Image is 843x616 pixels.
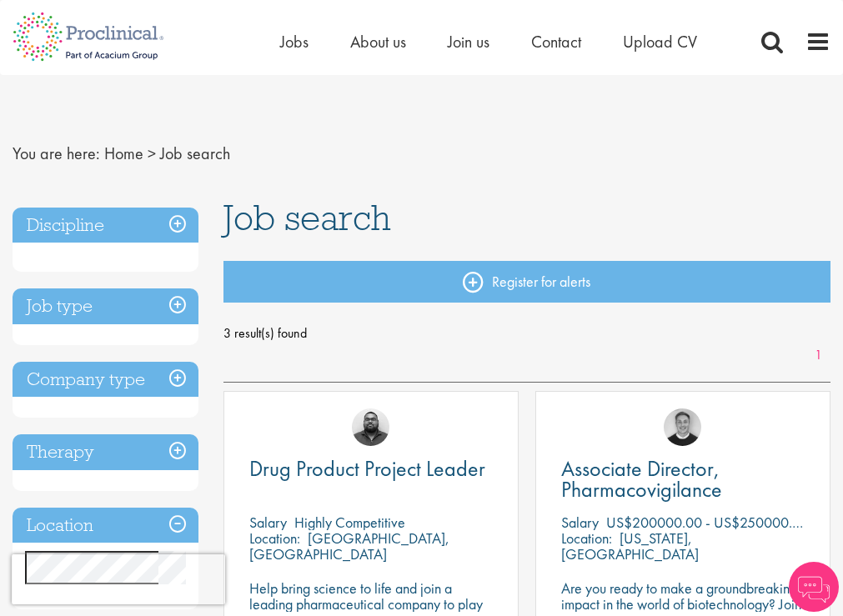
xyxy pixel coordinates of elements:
[561,513,599,532] span: Salary
[18,248,23,273] span: -
[294,513,405,532] p: Highly Competitive
[148,143,156,164] span: >
[352,408,389,446] img: Ashley Bennett
[13,362,198,398] h3: Company type
[623,31,697,53] a: Upload CV
[448,31,489,53] a: Join us
[249,458,493,479] a: Drug Product Project Leader
[104,143,143,164] a: breadcrumb link
[561,458,805,500] a: Associate Director, Pharmacovigilance
[223,261,830,303] a: Register for alerts
[13,434,198,470] h3: Therapy
[249,528,300,548] span: Location:
[561,454,722,503] span: Associate Director, Pharmacovigilance
[664,408,701,446] img: Bo Forsen
[789,562,839,612] img: Chatbot
[350,31,406,53] a: About us
[29,252,158,289] span: Drug Safety / Product Safety
[13,208,198,243] h3: Discipline
[280,31,309,53] a: Jobs
[561,528,699,563] p: [US_STATE], [GEOGRAPHIC_DATA]
[223,321,830,346] span: 3 result(s) found
[249,454,485,483] span: Drug Product Project Leader
[13,143,100,164] span: You are here:
[160,143,230,164] span: Job search
[12,554,225,604] iframe: reCAPTCHA
[249,528,449,563] p: [GEOGRAPHIC_DATA], [GEOGRAPHIC_DATA]
[531,31,581,53] a: Contact
[806,346,830,365] a: 1
[249,513,287,532] span: Salary
[561,528,612,548] span: Location:
[13,508,198,543] h3: Location
[223,195,391,240] span: Job search
[13,288,198,324] h3: Job type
